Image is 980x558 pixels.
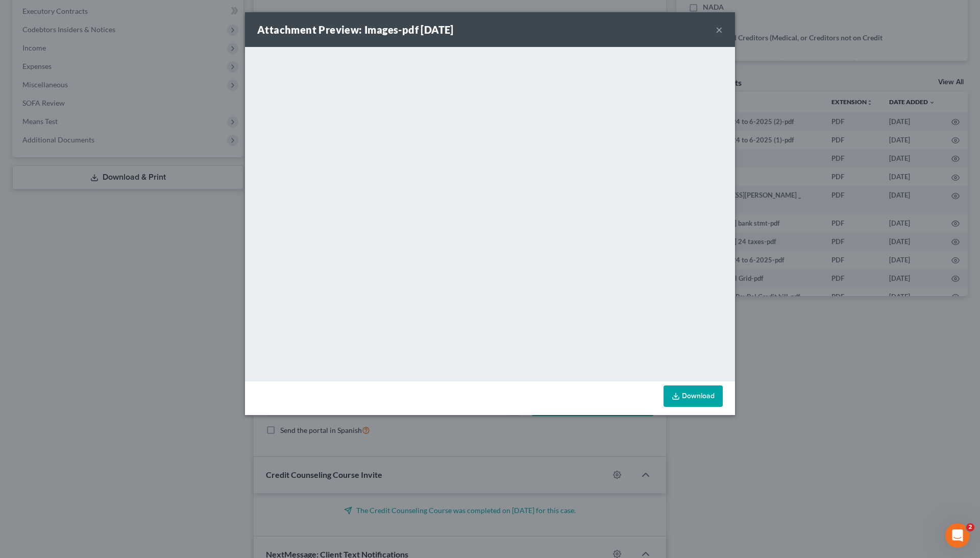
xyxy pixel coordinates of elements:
iframe: Intercom live chat [945,523,970,548]
span: 2 [966,523,974,531]
a: Download [664,385,723,407]
iframe: <object ng-attr-data='[URL][DOMAIN_NAME]' type='application/pdf' width='100%' height='650px'></ob... [245,47,735,379]
strong: Attachment Preview: Images-pdf [DATE] [257,23,454,36]
button: × [716,23,723,36]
